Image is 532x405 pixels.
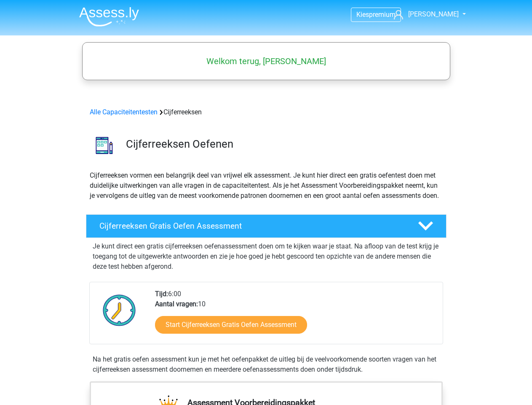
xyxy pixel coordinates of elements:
[390,9,460,19] a: [PERSON_NAME]
[98,289,141,331] img: Klok
[90,170,443,201] p: Cijferreeksen vormen een belangrijk deel van vrijwel elk assessment. Je kunt hier direct een grat...
[351,9,401,20] a: Kiespremium
[79,7,139,27] img: Assessly
[86,127,122,163] img: cijferreeksen
[126,138,440,151] h3: Cijferreeksen Oefenen
[86,56,446,66] h5: Welkom terug, [PERSON_NAME]
[149,289,442,344] div: 6:00 10
[408,10,459,18] span: [PERSON_NAME]
[155,316,307,334] a: Start Cijferreeksen Gratis Oefen Assessment
[369,11,396,19] span: premium
[155,290,168,298] b: Tijd:
[155,300,198,308] b: Aantal vragen:
[90,108,158,116] a: Alle Capaciteitentesten
[86,107,446,117] div: Cijferreeksen
[99,221,404,231] h4: Cijferreeksen Gratis Oefen Assessment
[93,241,440,272] p: Je kunt direct een gratis cijferreeksen oefenassessment doen om te kijken waar je staat. Na afloo...
[89,354,443,375] div: Na het gratis oefen assessment kun je met het oefenpakket de uitleg bij de veelvoorkomende soorte...
[83,214,450,238] a: Cijferreeksen Gratis Oefen Assessment
[356,11,369,19] span: Kies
